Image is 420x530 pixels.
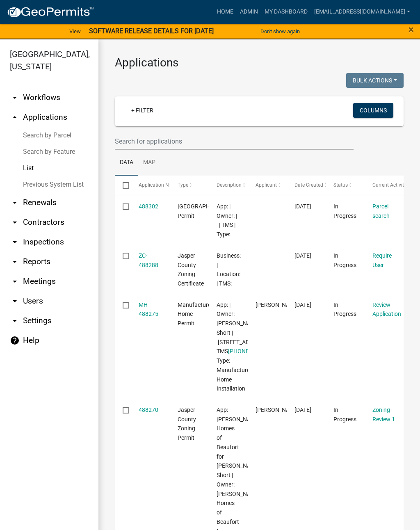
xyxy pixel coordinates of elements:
[10,198,20,208] i: arrow_drop_down
[217,252,241,287] span: Business: | Location: | TMS:
[294,407,311,413] span: 10/06/2025
[372,252,392,268] a: Require User
[178,203,233,219] span: Jasper County Building Permit
[10,93,20,103] i: arrow_drop_down
[409,25,414,34] button: Close
[10,257,20,267] i: arrow_drop_down
[294,252,311,259] span: 10/06/2025
[333,407,356,423] span: In Progress
[294,182,323,188] span: Date Created
[89,27,214,35] strong: SOFTWARE RELEASE DETAILS FOR [DATE]
[217,182,242,188] span: Description
[311,4,413,20] a: [EMAIL_ADDRESS][DOMAIN_NAME]
[115,133,354,150] input: Search for applications
[256,182,277,188] span: Applicant
[409,24,414,35] span: ×
[10,112,20,122] i: arrow_drop_up
[10,296,20,306] i: arrow_drop_down
[248,176,287,195] datatable-header-cell: Applicant
[214,4,237,20] a: Home
[10,336,20,345] i: help
[237,4,261,20] a: Admin
[346,73,404,88] button: Bulk Actions
[130,176,169,195] datatable-header-cell: Application Number
[66,25,84,38] a: View
[372,302,401,318] a: Review Application
[256,407,299,413] span: Chelsea Aschbrenner
[115,150,138,176] a: Data
[139,302,158,318] a: MH-488275
[372,407,395,423] a: Zoning Review 1
[138,150,160,176] a: Map
[372,182,406,188] span: Current Activity
[10,276,20,286] i: arrow_drop_down
[178,252,204,287] span: Jasper County Zoning Certificate
[125,103,160,118] a: + Filter
[178,182,188,188] span: Type
[257,25,303,38] button: Don't show again
[178,302,214,327] span: Manufactured Home Permit
[333,302,356,318] span: In Progress
[372,203,390,219] a: Parcel search
[10,316,20,326] i: arrow_drop_down
[261,4,311,20] a: My Dashboard
[178,407,196,441] span: Jasper County Zoning Permit
[10,217,20,227] i: arrow_drop_down
[217,302,278,392] span: App: | Owner: Christine Dupont Short | 4306 OLD HOUSE RD | TMS 084-00-02-060 | Type: Manufactured...
[287,176,326,195] datatable-header-cell: Date Created
[333,182,348,188] span: Status
[115,56,404,70] h3: Applications
[139,252,158,268] a: ZC- 488288
[353,103,393,118] button: Columns
[333,252,356,268] span: In Progress
[228,348,276,354] a: [PHONE_NUMBER]
[139,407,158,413] a: 488270
[294,203,311,210] span: 10/06/2025
[10,237,20,247] i: arrow_drop_down
[115,176,130,195] datatable-header-cell: Select
[139,203,158,210] a: 488302
[333,203,356,219] span: In Progress
[169,176,208,195] datatable-header-cell: Type
[294,302,311,308] span: 10/06/2025
[217,203,237,238] span: App: | Owner: | | TMS | Type:
[209,176,248,195] datatable-header-cell: Description
[365,176,404,195] datatable-header-cell: Current Activity
[256,302,299,308] span: Chelsea Aschbrenner
[139,182,183,188] span: Application Number
[326,176,365,195] datatable-header-cell: Status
